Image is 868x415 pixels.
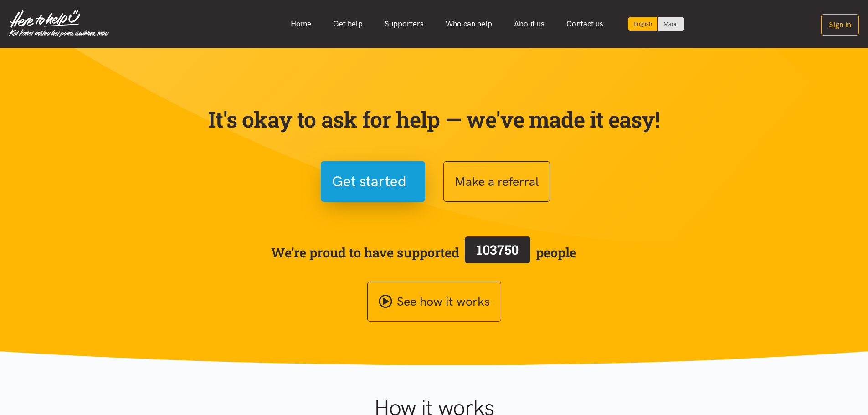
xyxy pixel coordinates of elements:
a: 103750 [459,235,536,270]
a: Contact us [555,14,614,34]
span: Get started [332,170,406,193]
a: Supporters [374,14,435,34]
span: 103750 [477,241,519,258]
div: Language toggle [628,17,684,31]
a: Home [280,14,322,34]
a: See how it works [367,282,501,322]
a: Switch to Te Reo Māori [658,17,684,31]
button: Sign in [821,14,859,36]
p: It's okay to ask for help — we've made it easy! [206,106,662,133]
a: Get help [322,14,374,34]
a: Who can help [435,14,503,34]
a: About us [503,14,555,34]
button: Make a referral [443,161,550,202]
button: Get started [321,161,425,202]
img: Home [9,10,109,37]
span: We’re proud to have supported people [271,235,576,270]
div: Current language [628,17,658,31]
